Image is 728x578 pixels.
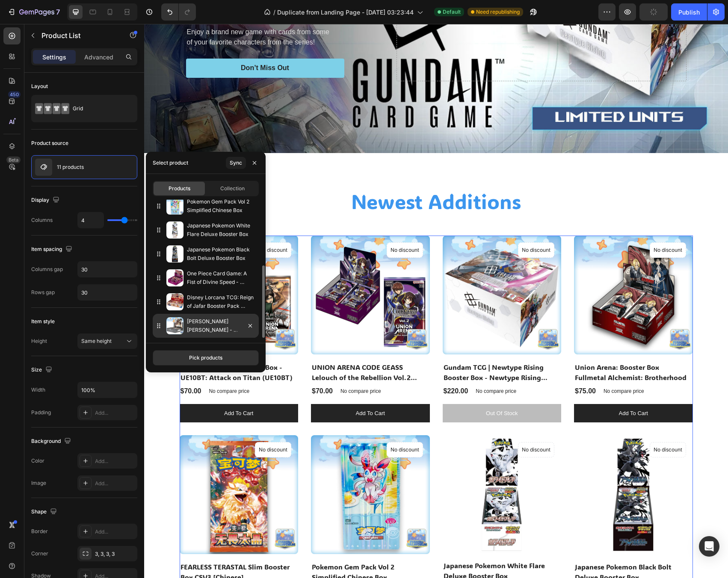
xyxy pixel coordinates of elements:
a: FEARLESS TERASTAL Slim Booster Box CSV3 [Chinese] [36,537,154,559]
a: Japanese Pokemon Black Bolt Deluxe Booster Box [430,411,549,530]
p: No discount [509,422,538,430]
span: / [273,8,275,17]
p: One Piece Card Game: A Fist of Divine Speed - Booster Box OP-11 [187,269,255,286]
div: Corner [31,550,48,557]
div: Beta [6,156,21,163]
div: Padding [31,409,51,416]
div: Layout [31,83,48,90]
div: Product source [31,139,68,147]
span: Products [169,185,190,192]
input: Auto [78,382,137,398]
div: Pick products [189,354,222,362]
a: Gundam TCG | Newtype Rising Booster Box - Newtype Rising (GD01) [299,337,417,360]
p: No discount [378,222,406,230]
img: collections [166,245,183,262]
button: Sync [226,157,246,169]
a: Union Arena: Booster Box Fullmetal Alchemist: Brotherhood [430,337,549,360]
span: Duplicate from Landing Page - [DATE] 03:23:44 [277,8,414,17]
div: Background [31,436,73,447]
input: Auto [78,285,137,300]
div: 450 [8,91,21,98]
div: $220.00 [299,361,325,373]
a: Pokemon Gem Pack Vol 2 Simplified Chinese Box [167,411,286,530]
div: Height [31,337,47,345]
div: Add to cart [212,385,241,394]
p: Settings [42,53,66,62]
div: Open Intercom Messenger [699,536,719,557]
p: No compare price [196,365,237,370]
button: Same height [77,333,137,349]
p: [PERSON_NAME] [PERSON_NAME] - GODDESS OF VICTORY: NIKKE Booster Box (English) [187,317,255,334]
div: Add... [95,409,135,417]
div: Select product [153,159,188,167]
div: Add... [95,480,135,487]
img: collections [166,221,183,239]
div: Out Of Stock [342,385,373,394]
div: $75.00 [430,361,453,373]
button: Pick products [153,350,259,366]
div: 3, 3, 3, 3 [95,550,135,558]
p: Advanced [84,53,113,62]
a: Pokemon Gem Pack Vol 2 Simplified Chinese Box [167,537,286,559]
button: Publish [671,3,707,21]
button: Add to cart [430,380,549,399]
img: collections [166,293,183,310]
a: Gundam TCG | Newtype Rising Booster Box - Newtype Rising (GD01) [299,212,417,330]
div: Columns gap [31,265,63,273]
p: Japanese Pokemon Black Bolt Deluxe Booster Box [187,245,255,262]
span: Default [443,8,461,16]
p: No compare price [331,365,372,370]
input: Auto [78,212,104,228]
div: Shape [31,506,59,518]
p: 11 products [57,164,84,170]
p: No discount [378,422,406,430]
button: Out Of Stock [299,380,417,399]
img: collections [166,269,183,286]
span: Need republishing [476,8,520,16]
iframe: Design area [144,24,728,578]
a: FEARLESS TERASTAL Slim Booster Box CSV3 [Chinese] [36,411,154,530]
a: Japanese Pokemon Black Bolt Deluxe Booster Box [430,537,549,559]
div: Display [31,195,61,206]
div: Undo/Redo [161,3,196,21]
div: Grid [73,99,125,118]
div: Border [31,528,48,535]
div: Product List [46,200,79,207]
p: No discount [246,422,275,430]
p: 7 [56,7,60,17]
a: UNION ARENA CODE GEASS Lelouch of the Rebellion Vol.2 [UEX03BT] Booster Box [167,212,286,330]
p: Product List [41,30,114,41]
div: Add... [95,528,135,536]
div: Color [31,457,44,465]
img: product feature img [35,159,52,176]
a: Union Arena: Booster Box Fullmetal Alchemist: Brotherhood [430,212,549,330]
div: Item spacing [31,244,74,255]
span: Collection [220,185,245,192]
div: Rows gap [31,289,55,296]
p: No discount [115,422,143,430]
div: Publish [678,8,700,17]
a: Japanese Pokemon White Flare Deluxe Booster Box [299,536,417,558]
p: No discount [509,222,538,230]
div: Sync [230,159,242,167]
div: Columns [31,216,53,224]
a: UNION ARENA CODE GEASS Lelouch of the Rebellion Vol.2 [UEX03BT] Booster Box [167,337,286,360]
p: Pokemon Gem Pack Vol 2 Simplified Chinese Box [187,198,255,215]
